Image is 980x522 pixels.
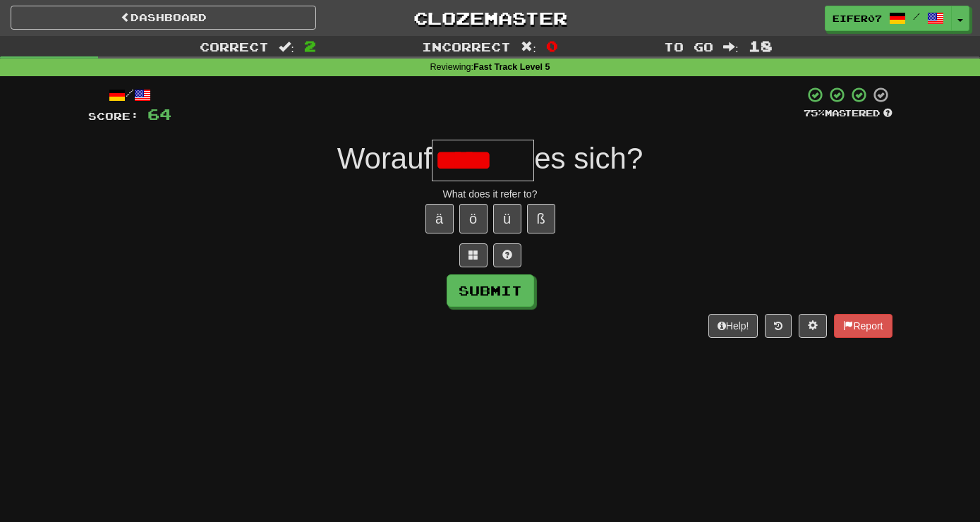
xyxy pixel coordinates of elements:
[88,187,893,201] div: What does it refer to?
[459,204,488,233] button: ö
[422,40,511,54] span: Incorrect
[765,314,792,338] button: Round history (alt+y)
[279,41,294,53] span: :
[304,37,316,54] span: 2
[473,62,550,72] strong: Fast Track Level 5
[664,40,713,54] span: To go
[534,142,643,175] span: es sich?
[804,107,893,120] div: Mastered
[804,107,825,119] span: 75 %
[527,204,555,233] button: ß
[147,105,171,123] span: 64
[749,37,773,54] span: 18
[337,6,643,30] a: Clozemaster
[493,243,521,267] button: Single letter hint - you only get 1 per sentence and score half the points! alt+h
[88,86,171,104] div: /
[200,40,269,54] span: Correct
[425,204,454,233] button: ä
[825,6,952,31] a: Eifer07 /
[834,314,892,338] button: Report
[447,274,534,307] button: Submit
[521,41,536,53] span: :
[493,204,521,233] button: ü
[913,11,920,21] span: /
[546,37,558,54] span: 0
[833,12,882,25] span: Eifer07
[88,110,139,122] span: Score:
[11,6,316,30] a: Dashboard
[723,41,739,53] span: :
[459,243,488,267] button: Switch sentence to multiple choice alt+p
[708,314,758,338] button: Help!
[337,142,432,175] span: Worauf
